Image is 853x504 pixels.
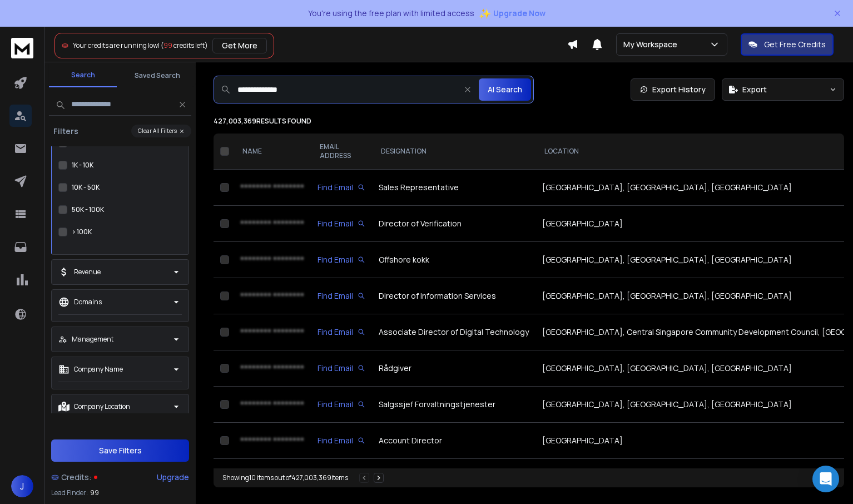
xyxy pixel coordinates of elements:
[131,125,191,137] button: Clear All Filters
[74,365,123,374] p: Company Name
[74,298,102,307] p: Domains
[318,399,365,410] div: Find Email
[372,170,535,206] td: Sales Representative
[49,64,117,87] button: Search
[163,41,172,50] span: 99
[318,435,365,446] div: Find Email
[72,161,93,170] label: 1K - 10K
[372,387,535,423] td: Salgssjef Forvaltningstjenester
[372,350,535,387] td: Rådgiver
[51,466,189,488] a: Credits:Upgrade
[74,268,101,276] p: Revenue
[479,6,491,21] span: ✨
[318,363,365,374] div: Find Email
[372,134,535,170] th: DESIGNATION
[90,488,99,497] span: 99
[372,206,535,242] td: Director of Verification
[51,488,88,497] p: Lead Finder:
[222,473,348,482] div: Showing 10 items out of 427,003,369 items
[318,254,365,265] div: Find Email
[479,2,545,24] button: ✨Upgrade Now
[372,459,535,495] td: Operations and Logistics Manager
[123,65,191,87] button: Saved Search
[72,228,92,236] label: > 100K
[372,314,535,350] td: Associate Director of Digital Technology
[493,8,545,19] span: Upgrade Now
[11,475,33,497] button: J
[11,38,33,58] img: logo
[372,278,535,314] td: Director of Information Services
[372,423,535,459] td: Account Director
[318,218,365,229] div: Find Email
[74,402,130,411] p: Company Location
[311,134,372,170] th: EMAIL ADDRESS
[631,78,715,101] a: Export History
[72,205,104,214] label: 50K - 100K
[157,472,189,483] div: Upgrade
[479,78,531,101] button: AI Search
[234,134,311,170] th: NAME
[318,327,365,338] div: Find Email
[61,472,92,483] span: Credits:
[623,39,682,50] p: My Workspace
[308,8,474,19] p: You're using the free plan with limited access
[741,33,834,56] button: Get Free Credits
[212,38,267,53] button: Get More
[742,84,767,95] span: Export
[49,126,83,137] h3: Filters
[812,466,839,492] div: Open Intercom Messenger
[764,39,826,50] p: Get Free Credits
[51,439,189,462] button: Save Filters
[72,183,100,192] label: 10K - 50K
[318,290,365,302] div: Find Email
[73,41,160,50] span: Your credits are running low!
[318,182,365,193] div: Find Email
[72,335,113,344] p: Management
[372,242,535,278] td: Offshore kokk
[161,41,208,50] span: ( credits left)
[214,117,844,126] p: 427,003,369 results found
